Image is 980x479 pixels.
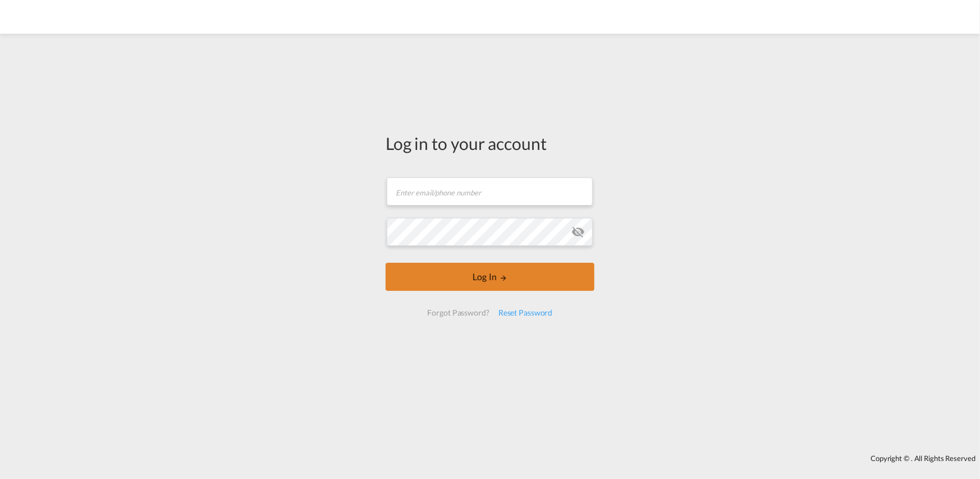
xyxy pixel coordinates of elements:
div: Forgot Password? [423,303,493,323]
div: Reset Password [494,303,557,323]
md-icon: icon-eye-off [571,225,585,239]
input: Enter email/phone number [387,177,593,206]
button: LOGIN [386,263,594,291]
div: Log in to your account [386,131,594,155]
